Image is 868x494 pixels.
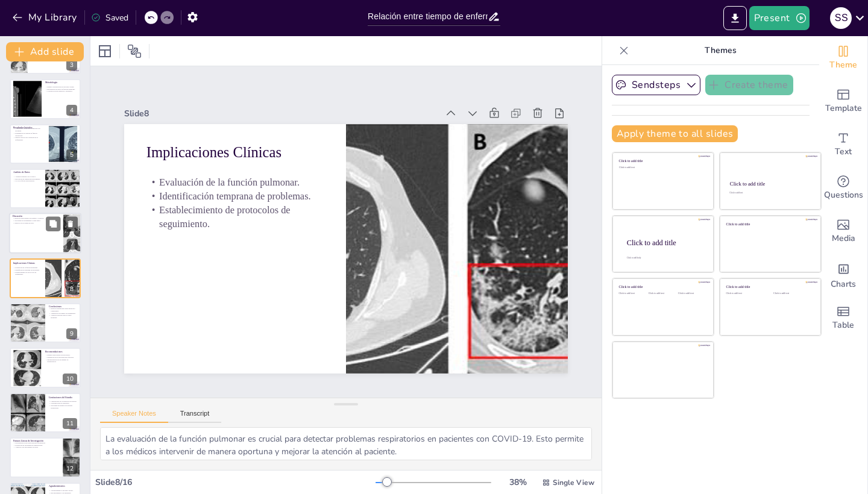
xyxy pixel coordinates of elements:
button: Speaker Notes [100,410,168,423]
div: 3 [66,60,77,70]
p: Estudios adicionales son necesarios. [45,354,77,356]
div: 4 [66,105,77,116]
button: My Library [9,8,82,27]
span: Position [127,44,142,58]
p: Correlación entre duración y resultados. [45,90,77,93]
div: Click to add text [619,292,646,295]
div: Slide 8 [137,85,450,129]
p: Identificación temprana de problemas. [13,269,42,271]
span: Single View [553,478,594,487]
div: Add text boxes [819,123,867,166]
button: Present [749,6,810,30]
p: Reconocimiento a los pacientes. [49,492,77,494]
div: 5 [66,149,77,160]
p: Identificación temprana de problemas. [151,169,329,201]
div: Add a table [819,296,867,340]
span: Charts [831,278,856,291]
textarea: La evaluación de la función pulmonar es crucial para detectar problemas respiratorios en paciente... [100,427,592,460]
p: Evaluación de la función pulmonar. [152,155,330,187]
div: 8 [10,258,81,298]
p: Necesidad de estudios en diversas poblaciones. [49,404,77,408]
p: Generalización de resultados. [49,402,77,405]
div: Saved [91,12,128,23]
div: 9 [66,328,77,339]
p: Evaluación de programas de rehabilitación. [13,444,60,446]
p: Evaluación de la función pulmonar. [13,266,42,269]
p: Uso de software especializado. [13,180,42,183]
div: Click to add text [619,166,705,169]
div: Click to add title [619,159,705,163]
p: Atención necesaria para la salud pulmonar. [49,314,77,319]
div: 11 [63,418,77,429]
div: 7 [67,239,78,250]
button: Delete Slide [63,217,78,231]
p: Agradecimiento a EsSalud Ancash. [49,489,77,492]
p: Implicaciones Clínicas [13,261,42,264]
span: Questions [824,189,863,202]
p: Conclusiones [49,305,77,308]
div: Click to add title [730,181,810,187]
p: Recomendaciones [45,349,77,353]
p: Análisis estadístico de los datos. [13,175,42,178]
div: Click to add title [726,285,813,289]
p: Resultados Iniciales [13,125,45,129]
div: 6 [66,194,77,205]
div: Click to add title [726,222,813,226]
div: 7 [9,213,81,254]
button: Export to PowerPoint [723,6,747,30]
p: Análisis de Datos [13,170,42,174]
div: 5 [10,124,81,164]
div: Click to add text [773,292,811,295]
div: Click to add text [678,292,705,295]
div: 11 [10,393,81,433]
p: Identificación de intervenciones efectivas. [45,356,77,358]
p: Relación entre tiempo prolongado y secuelas. [13,217,60,220]
p: Limitaciones del Estudio [49,396,77,399]
p: Implicaciones Clínicas [155,122,333,161]
p: Metodología [45,81,77,84]
p: Relación significativa entre duración y compromiso. [49,308,77,312]
button: Create theme [705,75,793,95]
div: Change the overall theme [819,36,867,80]
p: Agradecimientos [49,484,77,487]
p: Recopilación de datos de función pulmonar. [45,88,77,90]
p: Estudio observacional en EsSalud Ancash. [45,86,77,89]
p: Futuras Líneas de Investigación [13,439,60,443]
div: 38 % [503,477,532,488]
div: 9 [10,303,81,343]
p: Necesidad de seguimiento a largo plazo. [13,220,60,222]
div: Click to add text [729,192,810,195]
p: Ampliación del tiempo de seguimiento. [49,312,77,314]
span: Table [832,319,854,332]
div: 12 [63,463,77,474]
div: Click to add title [619,285,705,289]
div: S s [830,7,852,29]
div: 10 [10,348,81,387]
input: Insert title [368,8,488,25]
div: Click to add text [649,292,676,295]
p: Establecimiento de protocolos de seguimiento. [13,271,42,275]
span: Text [835,145,852,158]
div: Click to add title [627,238,704,246]
div: 10 [63,374,77,384]
button: Sendsteps [612,75,700,95]
div: Add images, graphics, shapes or video [819,210,867,253]
button: S s [830,6,852,30]
div: 6 [10,169,81,208]
p: Revelación de tendencias preocupantes. [13,178,42,180]
div: 8 [66,284,77,295]
button: Transcript [168,410,222,423]
p: Limitaciones en la población del estudio. [49,400,77,402]
p: Implementación de programas de rehabilitación. [45,358,77,362]
p: Impacto en la calidad de vida. [13,222,60,225]
p: Compromiso pulmonar significativo en pacientes. [13,127,45,131]
p: Establecimiento de protocolos de seguimiento. [148,183,327,228]
div: Click to add text [726,292,764,295]
p: Impacto directo de la duración de la enfermedad. [13,136,45,140]
div: 12 [10,437,81,477]
div: 4 [10,79,81,119]
div: Add ready made slides [819,80,867,123]
span: Template [825,102,862,115]
span: Theme [829,58,857,72]
button: Apply theme to all slides [612,125,738,142]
